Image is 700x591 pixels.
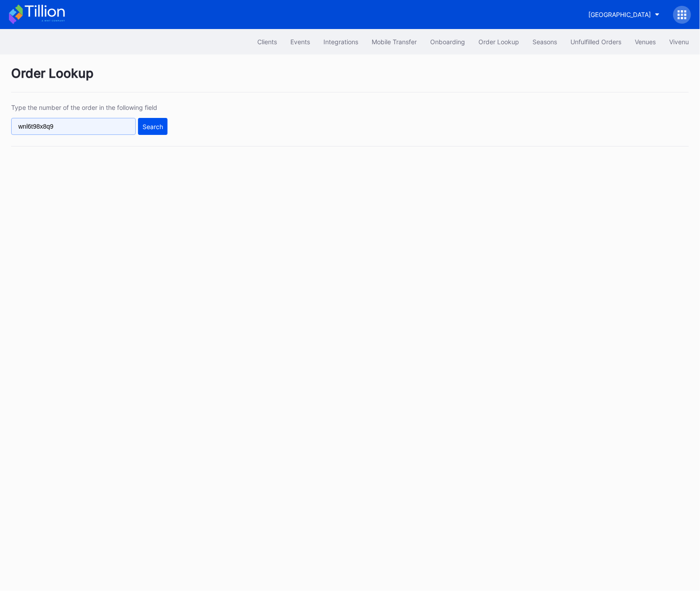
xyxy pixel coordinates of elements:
div: Onboarding [430,38,465,46]
div: Order Lookup [478,38,519,46]
div: Venues [635,38,656,46]
button: Events [284,34,317,50]
button: Seasons [526,34,564,50]
div: Events [290,38,310,46]
button: Order Lookup [472,34,526,50]
div: Integrations [323,38,358,46]
input: GT59662 [11,118,136,135]
button: Venues [628,34,662,50]
div: Vivenu [669,38,689,46]
div: Seasons [532,38,557,46]
button: Integrations [317,34,365,50]
button: Unfulfilled Orders [564,34,628,50]
button: Onboarding [423,34,472,50]
button: [GEOGRAPHIC_DATA] [582,6,666,23]
div: [GEOGRAPHIC_DATA] [588,11,651,18]
div: Search [143,123,163,130]
div: Mobile Transfer [372,38,417,46]
button: Search [138,118,168,135]
button: Clients [251,34,284,50]
button: Vivenu [662,34,696,50]
div: Type the number of the order in the following field [11,104,168,111]
div: Clients [257,38,277,46]
div: Unfulfilled Orders [570,38,621,46]
div: Order Lookup [11,66,689,92]
button: Mobile Transfer [365,34,423,50]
